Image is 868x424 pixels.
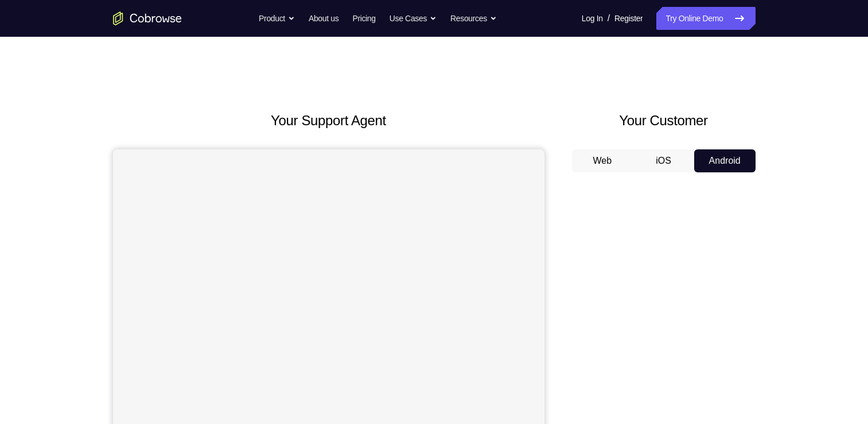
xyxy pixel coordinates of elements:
[614,7,643,30] a: Register
[633,149,694,172] button: iOS
[390,7,437,30] button: Use Cases
[608,11,610,25] span: /
[309,7,338,30] a: About us
[352,7,375,30] a: Pricing
[694,149,756,172] button: Android
[113,110,544,131] h2: Your Support Agent
[572,149,633,172] button: Web
[259,7,295,30] button: Product
[450,7,497,30] button: Resources
[656,7,755,30] a: Try Online Demo
[582,7,603,30] a: Log In
[572,110,756,131] h2: Your Customer
[113,11,182,25] a: Go to the home page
